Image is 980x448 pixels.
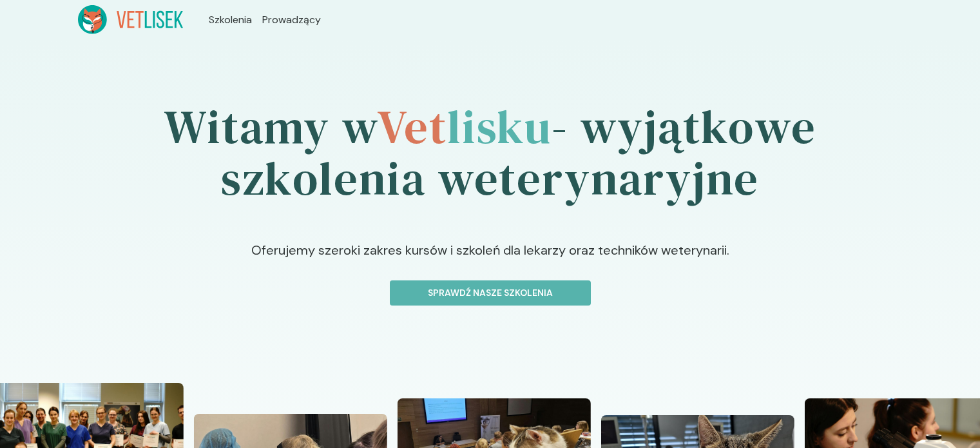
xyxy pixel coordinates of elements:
[377,95,447,159] span: Vet
[209,12,252,28] a: Szkolenia
[262,12,321,28] a: Prowadzący
[390,280,591,306] button: Sprawdź nasze szkolenia
[164,240,817,280] p: Oferujemy szeroki zakres kursów i szkoleń dla lekarzy oraz techników weterynarii.
[401,286,580,300] p: Sprawdź nasze szkolenia
[447,95,552,159] span: lisku
[78,65,903,240] h1: Witamy w - wyjątkowe szkolenia weterynaryjne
